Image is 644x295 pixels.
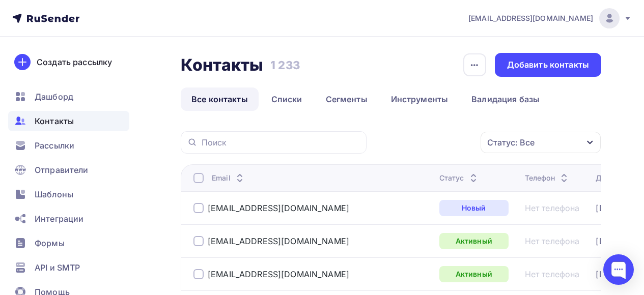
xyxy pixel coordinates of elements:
[461,87,550,111] a: Валидация базы
[487,136,535,149] div: Статус: Все
[8,160,129,180] a: Отправители
[380,87,459,111] a: Инструменты
[8,184,129,204] a: Шаблоны
[8,233,129,253] a: Формы
[212,173,246,183] div: Email
[468,8,632,28] a: [EMAIL_ADDRESS][DOMAIN_NAME]
[35,164,89,176] span: Отправители
[35,237,65,249] span: Формы
[8,86,129,107] a: Дашборд
[8,111,129,131] a: Контакты
[35,139,74,152] span: Рассылки
[480,131,601,154] button: Статус: Все
[261,87,313,111] a: Списки
[439,173,480,183] div: Статус
[35,261,80,274] span: API и SMTP
[525,203,580,213] a: Нет телефона
[35,115,74,127] span: Контакты
[208,236,349,246] a: [EMAIL_ADDRESS][DOMAIN_NAME]
[315,87,378,111] a: Сегменты
[181,55,263,75] h2: Контакты
[270,58,300,72] h3: 1 233
[525,236,580,246] a: Нет телефона
[525,173,570,183] div: Телефон
[8,135,129,156] a: Рассылки
[468,13,593,23] span: [EMAIL_ADDRESS][DOMAIN_NAME]
[35,188,73,200] span: Шаблоны
[439,200,509,216] a: Новый
[208,269,349,279] a: [EMAIL_ADDRESS][DOMAIN_NAME]
[35,213,83,225] span: Интеграции
[35,91,73,103] span: Дашборд
[202,137,360,148] input: Поиск
[181,87,259,111] a: Все контакты
[439,266,509,282] a: Активный
[525,269,580,279] a: Нет телефона
[37,56,112,68] div: Создать рассылку
[439,233,509,249] a: Активный
[208,203,349,213] a: [EMAIL_ADDRESS][DOMAIN_NAME]
[507,59,589,71] div: Добавить контакты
